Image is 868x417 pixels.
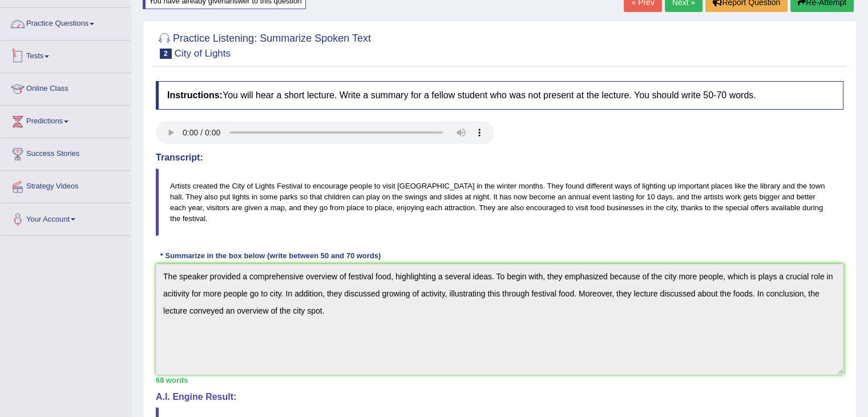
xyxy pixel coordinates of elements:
[1,8,131,37] a: Practice Questions
[175,48,231,59] small: City of Lights
[156,169,843,236] blockquote: Artists created the City of Lights Festival to encourage people to visit [GEOGRAPHIC_DATA] in the...
[1,138,131,167] a: Success Stories
[1,106,131,134] a: Predictions
[1,203,131,232] a: Your Account
[1,73,131,102] a: Online Class
[1,171,131,199] a: Strategy Videos
[156,81,843,110] h4: You will hear a short lecture. Write a summary for a fellow student who was not present at the le...
[167,90,223,100] b: Instructions:
[156,153,843,163] h4: Transcript:
[156,375,843,386] div: 68 words
[156,30,371,59] h2: Practice Listening: Summarize Spoken Text
[156,250,385,261] div: * Summarize in the box below (write between 50 and 70 words)
[160,49,172,59] span: 2
[1,41,131,69] a: Tests
[156,392,843,402] h4: A.I. Engine Result:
